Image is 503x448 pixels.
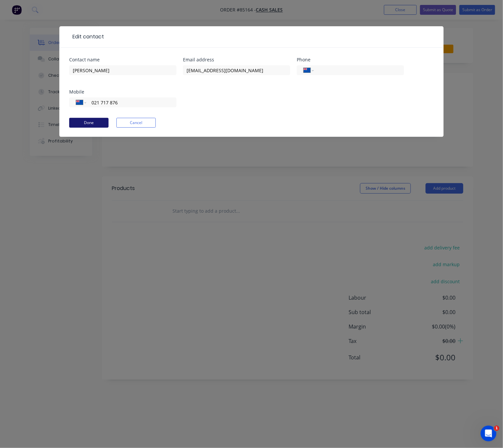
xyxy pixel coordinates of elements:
iframe: Intercom live chat [481,426,496,441]
div: Phone [297,57,404,62]
div: Contact name [69,57,176,62]
button: Done [69,118,109,128]
span: 1 [494,426,499,431]
div: Edit contact [69,33,104,41]
button: Cancel [116,118,156,128]
div: Mobile [69,90,176,94]
div: Email address [183,57,290,62]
